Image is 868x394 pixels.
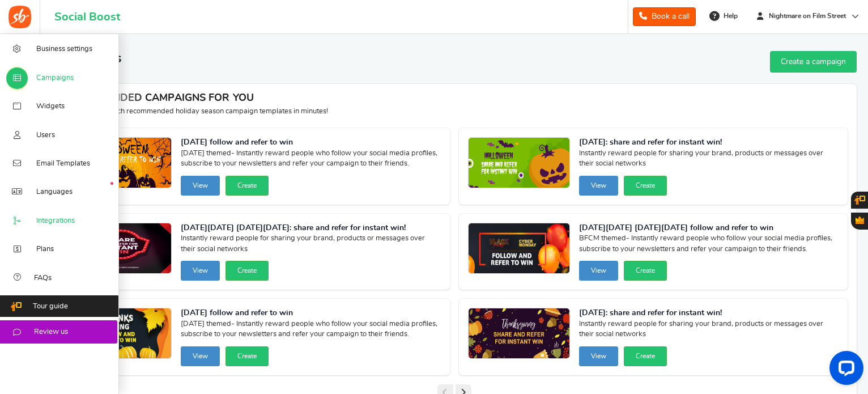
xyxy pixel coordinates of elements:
[579,261,618,281] button: View
[36,101,65,112] span: Widgets
[54,11,120,23] h1: Social Boost
[225,176,269,196] button: Create
[225,261,269,281] button: Create
[36,44,92,54] span: Business settings
[70,308,171,359] img: Recommended Campaigns
[181,308,441,319] strong: [DATE] follow and refer to win
[770,51,857,73] a: Create a campaign
[36,130,55,141] span: Users
[469,138,569,189] img: Recommended Campaigns
[181,346,220,366] button: View
[851,213,868,230] button: Gratisfaction
[181,176,220,196] button: View
[36,159,90,169] span: Email Templates
[579,234,839,256] span: BFCM themed- Instantly reward people who follow your social media profiles, subscribe to your new...
[624,346,667,366] button: Create
[469,223,569,274] img: Recommended Campaigns
[34,273,52,283] span: FAQs
[181,261,220,281] button: View
[110,182,113,185] em: New
[624,261,667,281] button: Create
[36,73,74,83] span: Campaigns
[70,138,171,189] img: Recommended Campaigns
[579,149,839,171] span: Instantly reward people for sharing your brand, products or messages over their social networks
[34,327,68,337] span: Review us
[225,346,269,366] button: Create
[579,137,839,149] strong: [DATE]: share and refer for instant win!
[633,7,696,26] a: Book a call
[579,346,618,366] button: View
[469,308,569,359] img: Recommended Campaigns
[721,11,738,21] span: Help
[624,176,667,196] button: Create
[8,6,31,28] img: Social Boost
[856,216,864,224] span: Gratisfaction
[33,302,68,312] span: Tour guide
[36,187,73,197] span: Languages
[579,308,839,319] strong: [DATE]: share and refer for instant win!
[181,223,441,234] strong: [DATE][DATE] [DATE][DATE]: share and refer for instant win!
[181,319,441,342] span: [DATE] themed- Instantly reward people who follow your social media profiles, subscribe to your n...
[764,11,850,21] span: Nightmare on Film Street
[705,7,743,25] a: Help
[70,223,171,274] img: Recommended Campaigns
[36,244,54,255] span: Plans
[579,223,839,234] strong: [DATE][DATE] [DATE][DATE] follow and refer to win
[579,319,839,342] span: Instantly reward people for sharing your brand, products or messages over their social networks
[61,107,848,117] p: Preview and launch recommended holiday season campaign templates in minutes!
[36,216,75,226] span: Integrations
[181,137,441,149] strong: [DATE] follow and refer to win
[820,346,868,394] iframe: LiveChat chat widget
[61,93,848,104] h4: RECOMMENDED CAMPAIGNS FOR YOU
[181,149,441,171] span: [DATE] themed- Instantly reward people who follow your social media profiles, subscribe to your n...
[579,176,618,196] button: View
[181,234,441,256] span: Instantly reward people for sharing your brand, products or messages over their social networks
